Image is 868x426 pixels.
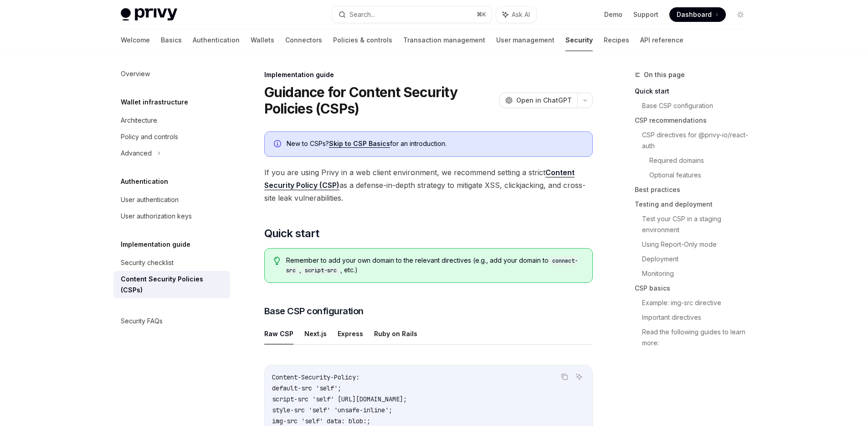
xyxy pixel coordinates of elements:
[193,29,240,51] a: Authentication
[272,395,407,403] span: script-src 'self' [URL][DOMAIN_NAME];
[642,237,755,252] a: Using Report-Only mode
[274,257,280,265] svg: Tip
[516,96,572,105] span: Open in ChatGPT
[559,371,570,383] button: Copy the contents from the code block
[121,97,188,108] h5: Wallet infrastructure
[635,113,755,128] a: CSP recommendations
[374,323,417,344] button: Ruby on Rails
[496,6,536,23] button: Ask AI
[499,93,577,108] button: Open in ChatGPT
[642,128,755,153] a: CSP directives for @privy-io/react-auth
[349,9,375,20] div: Search...
[264,305,364,317] span: Base CSP configuration
[677,10,712,19] span: Dashboard
[272,373,360,381] span: Content-Security-Policy:
[264,323,293,344] button: Raw CSP
[121,239,190,250] h5: Implementation guide
[332,6,492,23] button: Search...⌘K
[285,29,322,51] a: Connectors
[669,7,726,22] a: Dashboard
[565,29,593,51] a: Security
[121,316,163,327] div: Security FAQs
[287,139,583,149] div: New to CSPs? for an introduction.
[113,66,230,82] a: Overview
[121,68,150,79] div: Overview
[635,281,755,296] a: CSP basics
[272,384,341,392] span: default-src 'self';
[264,166,593,204] span: If you are using Privy in a web client environment, we recommend setting a strict as a defense-in...
[649,153,755,168] a: Required domains
[121,211,192,222] div: User authorization keys
[286,256,578,275] code: connect-src
[477,11,486,18] span: ⌘ K
[635,182,755,197] a: Best practices
[121,29,150,51] a: Welcome
[338,323,363,344] button: Express
[113,129,230,145] a: Policy and controls
[604,10,622,19] a: Demo
[121,194,179,205] div: User authentication
[644,69,685,80] span: On this page
[121,176,168,187] h5: Authentication
[301,266,340,275] code: script-src
[121,274,225,296] div: Content Security Policies (CSPs)
[642,266,755,281] a: Monitoring
[642,296,755,310] a: Example: img-src directive
[113,313,230,329] a: Security FAQs
[733,7,748,22] button: Toggle dark mode
[264,84,496,117] h1: Guidance for Content Security Policies (CSPs)
[264,70,593,79] div: Implementation guide
[121,257,174,268] div: Security checklist
[121,131,178,142] div: Policy and controls
[274,140,283,149] svg: Info
[121,148,152,159] div: Advanced
[113,192,230,208] a: User authentication
[251,29,274,51] a: Wallets
[604,29,629,51] a: Recipes
[642,252,755,266] a: Deployment
[512,10,530,19] span: Ask AI
[496,29,555,51] a: User management
[113,255,230,271] a: Security checklist
[121,115,157,126] div: Architecture
[113,112,230,129] a: Architecture
[121,8,177,21] img: light logo
[113,208,230,224] a: User authorization keys
[640,29,683,51] a: API reference
[272,406,392,414] span: style-src 'self' 'unsafe-inline';
[642,325,755,350] a: Read the following guides to learn more:
[113,271,230,298] a: Content Security Policies (CSPs)
[635,197,755,212] a: Testing and deployment
[649,168,755,182] a: Optional features
[573,371,585,383] button: Ask AI
[272,417,370,425] span: img-src 'self' data: blob:;
[642,212,755,237] a: Test your CSP in a staging environment
[635,84,755,99] a: Quick start
[286,256,583,275] span: Remember to add your own domain to the relevant directives (e.g., add your domain to , , etc.)
[403,29,485,51] a: Transaction management
[633,10,658,19] a: Support
[161,29,182,51] a: Basics
[304,323,327,344] button: Next.js
[333,29,392,51] a: Policies & controls
[642,310,755,325] a: Important directives
[264,226,319,241] span: Quick start
[329,140,390,148] a: Skip to CSP Basics
[642,99,755,113] a: Base CSP configuration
